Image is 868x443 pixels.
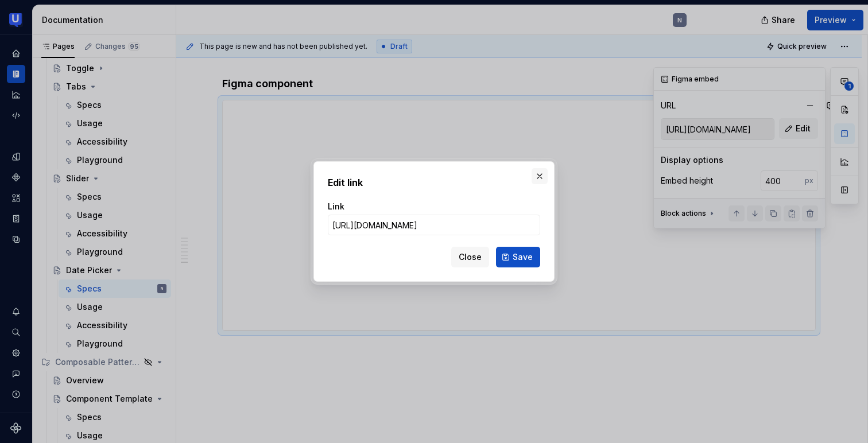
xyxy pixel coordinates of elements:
[328,201,344,212] label: Link
[451,247,489,267] button: Close
[328,176,540,189] h2: Edit link
[513,251,533,263] span: Save
[459,251,482,263] span: Close
[496,247,540,267] button: Save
